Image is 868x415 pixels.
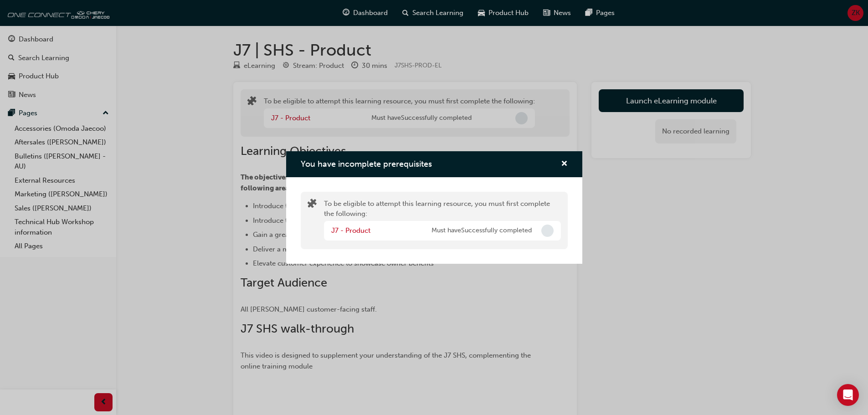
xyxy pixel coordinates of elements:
[308,200,317,210] span: puzzle-icon
[431,225,532,236] span: Must have Successfully completed
[286,151,582,264] div: You have incomplete prerequisites
[331,226,370,235] a: J7 - Product
[541,225,554,237] span: Incomplete
[301,159,432,169] span: You have incomplete prerequisites
[561,160,568,169] span: cross-icon
[324,199,561,242] div: To be eligible to attempt this learning resource, you must first complete the following:
[561,159,568,170] button: cross-icon
[837,384,859,406] div: Open Intercom Messenger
